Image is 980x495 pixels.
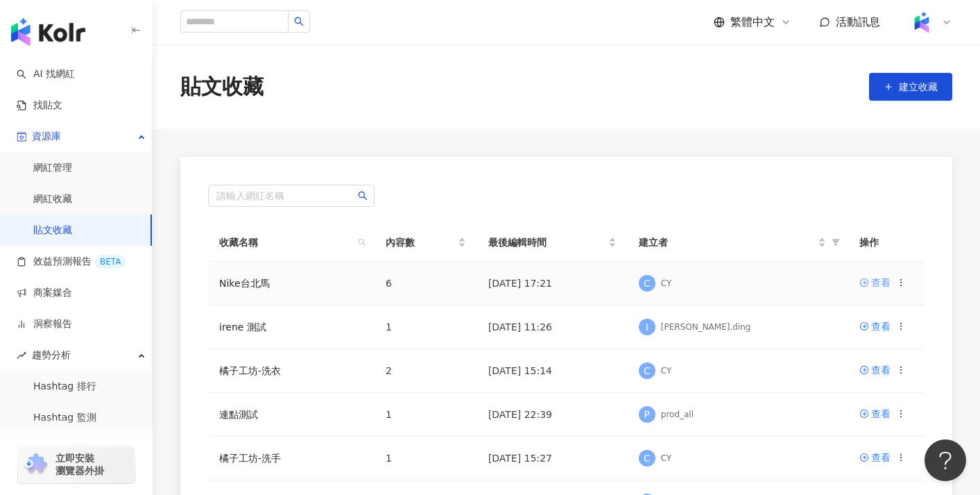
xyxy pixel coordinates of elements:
td: 1 [375,393,477,437]
a: 網紅收藏 [33,192,72,206]
td: 2 [375,349,477,393]
span: C [644,363,651,378]
td: [DATE] 15:14 [477,349,628,393]
a: 查看 [859,275,891,290]
a: 效益預測報告BETA [17,255,126,269]
a: 橘子工坊-洗衣 [219,365,281,376]
img: Kolr%20app%20icon%20%281%29.png [909,9,935,35]
td: [DATE] 17:21 [477,262,628,305]
div: 查看 [871,406,891,421]
span: 繁體中文 [730,15,775,30]
td: [DATE] 15:27 [477,437,628,480]
span: search [294,17,304,26]
div: 查看 [871,362,891,378]
span: 最後編輯時間 [488,235,605,250]
span: 建立者 [639,235,815,250]
div: CY [661,365,672,377]
td: 1 [375,305,477,349]
span: 立即安裝 瀏覽器外掛 [55,452,104,477]
div: 查看 [871,450,891,465]
th: 內容數 [375,224,477,262]
th: 最後編輯時間 [477,224,628,262]
span: C [644,451,651,466]
span: rise [17,351,26,360]
button: 建立收藏 [869,73,952,101]
div: CY [661,278,672,290]
a: Hashtag 監測 [33,411,96,425]
div: CY [661,453,672,464]
span: search [358,191,368,201]
div: prod_all [661,409,694,421]
span: 收藏名稱 [219,235,352,250]
span: 趨勢分析 [32,339,71,371]
span: 資源庫 [32,121,61,152]
span: search [355,232,369,253]
span: filter [829,232,843,253]
span: 建立收藏 [899,81,938,92]
a: 查看 [859,362,891,378]
span: 活動訊息 [836,15,880,28]
a: chrome extension立即安裝 瀏覽器外掛 [18,446,135,483]
div: [PERSON_NAME].ding [661,321,751,333]
a: Hashtag 排行 [33,380,96,394]
span: I [646,319,648,335]
a: irene 測試 [219,321,266,333]
th: 操作 [848,224,925,262]
div: 查看 [871,275,891,290]
a: 查看 [859,319,891,334]
span: C [644,276,651,291]
a: 網紅管理 [33,161,72,175]
a: 找貼文 [17,99,62,112]
a: 連點測試 [219,409,258,420]
td: [DATE] 22:39 [477,393,628,437]
a: 洞察報告 [17,317,72,331]
span: P [644,407,650,422]
iframe: Help Scout Beacon - Open [925,439,966,481]
div: 貼文收藏 [180,72,264,101]
div: 查看 [871,319,891,334]
a: searchAI 找網紅 [17,67,75,81]
td: [DATE] 11:26 [477,305,628,349]
span: filter [832,238,840,246]
img: logo [11,18,85,46]
td: 1 [375,437,477,480]
th: 建立者 [628,224,848,262]
span: 內容數 [386,235,455,250]
a: 查看 [859,406,891,421]
img: chrome extension [22,453,49,476]
a: 查看 [859,450,891,465]
a: 橘子工坊-洗手 [219,453,281,464]
a: 貼文收藏 [33,224,72,237]
a: 商案媒合 [17,286,72,300]
span: search [358,238,366,246]
td: 6 [375,262,477,305]
a: Nike台北馬 [219,278,270,289]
